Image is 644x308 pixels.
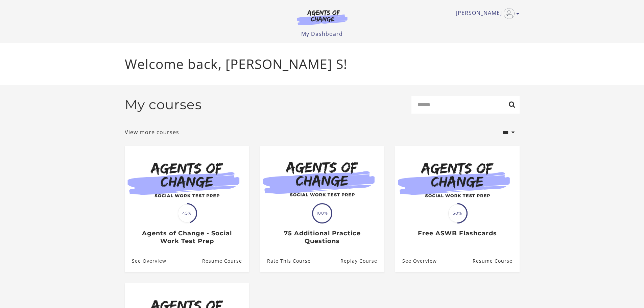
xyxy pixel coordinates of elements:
[448,204,467,222] span: 50%
[456,8,516,19] a: Toggle menu
[132,230,242,245] h3: Agents of Change - Social Work Test Prep
[125,54,520,74] p: Welcome back, [PERSON_NAME] S!
[301,30,343,38] a: My Dashboard
[402,230,512,237] h3: Free ASWB Flashcards
[178,204,196,222] span: 45%
[290,9,355,25] img: Agents of Change Logo
[260,250,311,272] a: 75 Additional Practice Questions: Rate This Course
[313,204,331,222] span: 100%
[267,230,377,245] h3: 75 Additional Practice Questions
[395,250,437,272] a: Free ASWB Flashcards: See Overview
[125,128,179,136] a: View more courses
[340,250,384,272] a: 75 Additional Practice Questions: Resume Course
[125,250,166,272] a: Agents of Change - Social Work Test Prep: See Overview
[202,250,249,272] a: Agents of Change - Social Work Test Prep: Resume Course
[472,250,519,272] a: Free ASWB Flashcards: Resume Course
[125,97,202,113] h2: My courses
